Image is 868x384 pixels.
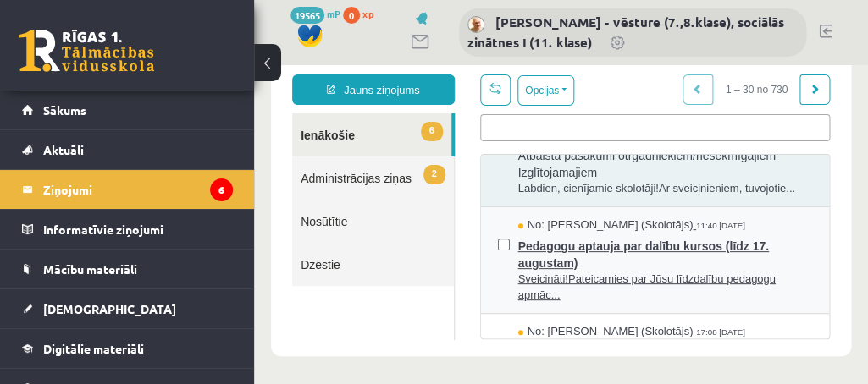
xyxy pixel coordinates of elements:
[264,47,558,132] a: Atbalsta pasākumi otrgadniekiem/nesekmīgajiem Izglītojamajiem Labdien, cienījamie skolotāji!Ar sv...
[22,170,233,209] a: Ziņojumi6
[22,250,233,288] a: Mācību materiāli
[167,57,189,76] span: 6
[43,170,233,209] legend: Ziņojumi
[264,78,558,116] span: Atbalsta pasākumi otrgadniekiem/nesekmīgajiem Izglītojamajiem
[264,152,558,238] a: No: [PERSON_NAME] (Skolotājs) 11:40 [DATE] Pedagogu aptauja par dalību kursos (līdz 17. augustam)...
[442,155,495,167] span: 11:40 [DATE]
[43,102,86,118] span: Sākums
[263,10,320,41] button: Opcijas
[264,116,558,132] span: Labdien, cienījamie skolotāji!Ar sveicinieniem, tuvojotie...
[22,210,233,249] a: Informatīvie ziņojumi
[290,7,340,20] a: 19565 mP
[43,301,176,316] span: [DEMOGRAPHIC_DATA]
[459,9,546,40] span: 1 – 30 no 730
[264,168,558,206] span: Pedagogu aptauja par dalību kursos (līdz 17. augustam)
[38,48,197,91] a: 6Ienākošie
[22,130,233,169] a: Aktuāli
[169,100,191,119] span: 2
[22,91,233,129] a: Sākums
[43,261,137,277] span: Mācību materiāli
[210,178,233,201] i: 6
[264,259,558,311] a: No: [PERSON_NAME] (Skolotājs) 17:08 [DATE]
[362,7,373,20] span: xp
[264,259,440,275] span: No: [PERSON_NAME] (Skolotājs)
[19,30,154,72] a: Rīgas 1. Tālmācības vidusskola
[343,7,382,20] a: 0 xp
[264,206,558,238] span: Sveicināti!Pateicamies par Jūsu līdzdalību pedagogu apmāc...
[327,7,340,20] span: mP
[343,7,360,24] span: 0
[22,329,233,368] a: Digitālie materiāli
[38,134,200,178] a: Nosūtītie
[442,261,495,274] span: 17:08 [DATE]
[467,14,784,51] a: [PERSON_NAME] - vēsture (7.,8.klase), sociālās zinātnes I (11. klase)
[290,7,324,24] span: 19565
[38,91,200,134] a: 2Administrācijas ziņas
[38,9,201,40] a: Jauns ziņojums
[467,16,484,33] img: Andris Garabidovičs - vēsture (7.,8.klase), sociālās zinātnes I (11. klase)
[22,289,233,328] a: [DEMOGRAPHIC_DATA]
[43,341,144,356] span: Digitālie materiāli
[264,152,440,168] span: No: [PERSON_NAME] (Skolotājs)
[43,142,84,157] span: Aktuāli
[38,178,200,221] a: Dzēstie
[43,210,233,249] legend: Informatīvie ziņojumi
